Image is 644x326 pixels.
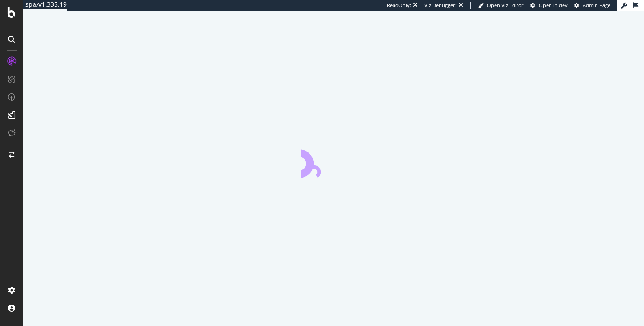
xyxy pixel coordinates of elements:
span: Open Viz Editor [487,2,524,8]
a: Open in dev [530,2,568,9]
span: Open in dev [539,2,568,8]
div: Viz Debugger: [424,2,457,9]
div: animation [301,145,366,178]
div: ReadOnly: [387,2,411,9]
a: Open Viz Editor [478,2,524,9]
span: Admin Page [583,2,610,8]
a: Admin Page [574,2,610,9]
